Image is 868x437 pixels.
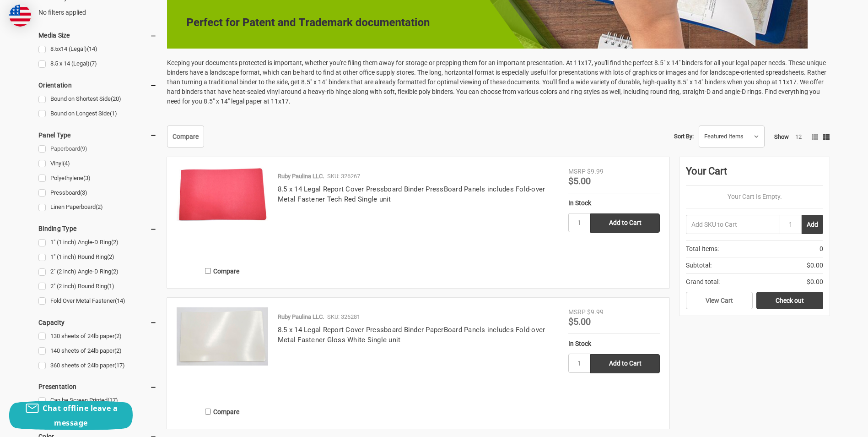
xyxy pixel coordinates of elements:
[674,130,694,143] label: Sort By:
[568,339,660,349] div: In Stock
[568,167,586,176] div: MSRP
[38,80,157,91] h5: Orientation
[38,108,157,120] a: Bound on Longest Side
[38,143,157,155] a: Paperboard
[774,133,789,140] span: Show
[90,60,97,67] span: (7)
[38,172,157,185] a: Polyethylene
[108,397,118,404] span: (17)
[111,239,119,246] span: (2)
[177,404,268,419] label: Compare
[38,266,157,278] a: 2" (2 inch) Angle-D Ring
[107,253,114,260] span: (2)
[278,326,545,344] a: 8.5 x 14 Legal Report Cover Pressboard Binder PaperBoard Panels includes Fold-over Metal Fastener...
[587,168,604,175] span: $9.99
[83,175,91,181] span: (3)
[38,251,157,263] a: 1" (1 inch) Round Ring
[63,160,70,167] span: (4)
[38,58,157,70] a: 8.5 x 14 (Legal)
[38,381,157,392] h5: Presentation
[38,223,157,234] h5: Binding Type
[167,126,204,147] a: Compare
[38,130,157,141] h5: Panel Type
[177,167,268,258] a: 8.5 x 14 Legal Report Cover Pressboard Binder PressBoard Panels includes Fold-over Metal Fastener...
[114,333,122,339] span: (2)
[686,164,823,186] div: Your Cart
[327,172,360,181] p: SKU: 326267
[590,354,660,373] input: Add to Cart
[114,347,122,354] span: (2)
[38,93,157,105] a: Bound on Shortest Side
[80,145,87,152] span: (9)
[38,360,157,372] a: 360 sheets of 24lb paper
[568,175,591,186] span: $5.00
[38,280,157,293] a: 2" (2 inch) Round Ring
[590,213,660,233] input: Add to Cart
[177,307,268,366] img: 8.5 x 14 Legal Report Cover Pressboard Binder PaperBoard Panels includes Fold-over Metal Fastener...
[686,215,780,234] input: Add SKU to Cart
[114,362,125,369] span: (17)
[686,261,712,270] span: Subtotal:
[177,307,268,399] a: 8.5 x 14 Legal Report Cover Pressboard Binder PaperBoard Panels includes Fold-over Metal Fastener...
[87,45,97,52] span: (14)
[686,292,753,309] a: View Cart
[110,110,117,117] span: (1)
[38,345,157,357] a: 140 sheets of 24lb paper
[38,317,157,328] h5: Capacity
[756,292,823,309] a: Check out
[111,95,121,102] span: (20)
[686,244,719,254] span: Total Items:
[819,244,823,254] span: 0
[43,403,118,428] span: Chat offline leave a message
[177,263,268,279] label: Compare
[807,277,823,287] span: $0.00
[278,185,545,204] a: 8.5 x 14 Legal Report Cover Pressboard Binder PressBoard Panels includes Fold-over Metal Fastener...
[38,30,157,41] h5: Media Size
[38,236,157,249] a: 1" (1 inch) Angle-D Ring
[568,307,586,317] div: MSRP
[96,203,103,210] span: (2)
[802,215,823,234] button: Add
[38,158,157,170] a: Vinyl
[107,283,114,290] span: (1)
[327,312,360,322] p: SKU: 326281
[568,198,660,208] div: In Stock
[795,133,802,140] a: 12
[205,268,211,274] input: Compare
[807,261,823,270] span: $0.00
[80,189,87,196] span: (3)
[115,297,125,304] span: (14)
[167,78,824,105] span: You'll find a wide variety of durable, high-quality 8.5" x 14" binders when you shop at 11x17. We...
[38,43,157,55] a: 8.5x14 (Legal)
[686,192,823,202] p: Your Cart Is Empty.
[167,59,826,86] span: Keeping your documents protected is important, whether you're filing them away for storage or pre...
[686,277,720,287] span: Grand total:
[205,409,211,415] input: Compare
[38,330,157,343] a: 130 sheets of 24lb paper
[278,312,324,322] p: Ruby Paulina LLC.
[9,5,31,27] img: duty and tax information for United States
[38,187,157,199] a: Pressboard
[38,394,157,407] a: Can be Screen Printed
[568,316,591,327] span: $5.00
[111,268,119,275] span: (2)
[9,401,133,430] button: Chat offline leave a message
[278,172,324,181] p: Ruby Paulina LLC.
[38,201,157,213] a: Linen Paperboard
[177,167,268,221] img: 8.5 x 14 Legal Report Cover Pressboard Binder PressBoard Panels includes Fold-over Metal Fastener...
[38,295,157,307] a: Fold Over Metal Fastener
[587,308,604,316] span: $9.99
